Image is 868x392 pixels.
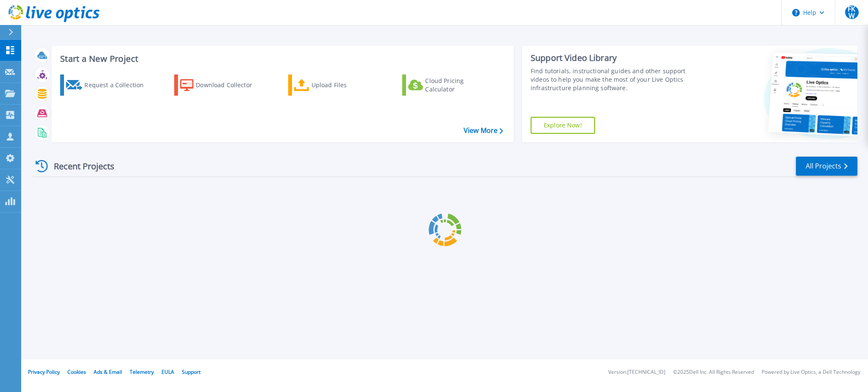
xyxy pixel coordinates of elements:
a: Explore Now! [531,117,595,134]
a: View More [464,127,503,135]
div: Cloud Pricing Calculator [425,77,493,94]
li: Powered by Live Optics, a Dell Technology [762,370,860,375]
div: Recent Projects [33,156,126,177]
a: All Projects [796,157,857,176]
div: Find tutorials, instructional guides and other support videos to help you make the most of your L... [531,67,702,92]
h3: Start a New Project [60,54,503,63]
a: Ads & Email [94,368,122,375]
div: Upload Files [312,77,379,94]
li: Version: [TECHNICAL_ID] [608,370,665,375]
a: Support [182,368,200,375]
a: Request a Collection [60,75,155,96]
a: Telemetry [130,368,154,375]
li: © 2025 Dell Inc. All Rights Reserved [673,370,754,375]
a: EULA [161,368,174,375]
a: Privacy Policy [28,368,60,375]
div: Download Collector [196,77,264,94]
a: Cookies [67,368,86,375]
div: Request a Collection [84,77,152,94]
div: Support Video Library [531,52,702,63]
a: Download Collector [174,75,269,96]
a: Upload Files [288,75,383,96]
span: FKW [845,6,859,19]
a: Cloud Pricing Calculator [402,75,497,96]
